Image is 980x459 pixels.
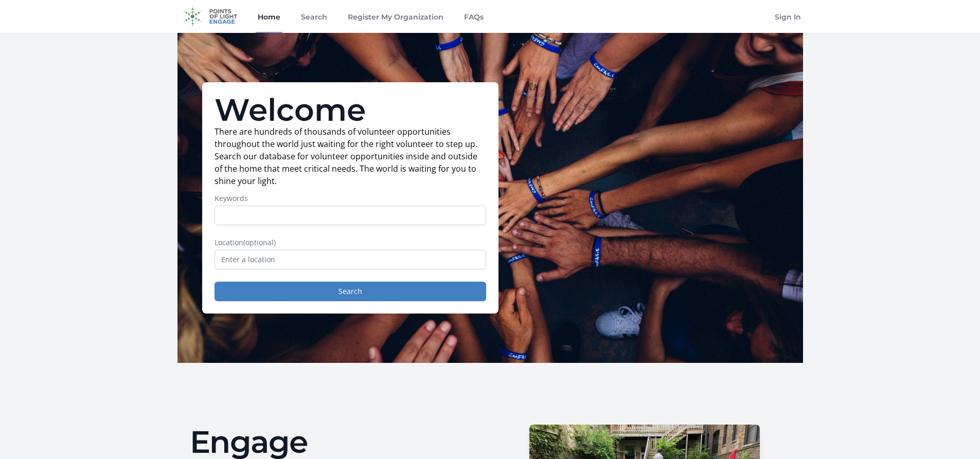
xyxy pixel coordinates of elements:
[215,282,486,301] button: Search
[215,193,486,204] label: Keywords
[215,237,486,248] label: Location
[215,125,486,187] p: There are hundreds of thousands of volunteer opportunities throughout the world just waiting for ...
[215,95,486,125] h1: Welcome
[243,237,276,247] span: (optional)
[190,427,482,457] h2: Engage
[215,250,486,269] input: Enter a location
